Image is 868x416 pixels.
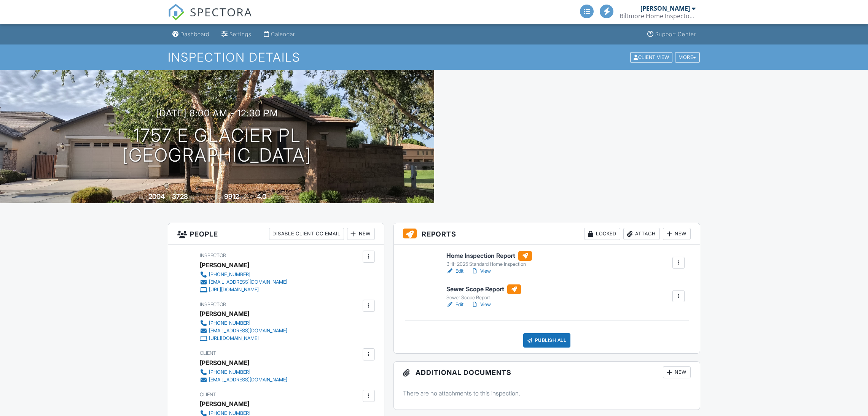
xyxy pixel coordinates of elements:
a: [PHONE_NUMBER] [200,319,287,327]
h3: [DATE] 8:00 am - 12:30 pm [156,108,278,118]
a: View [471,301,491,308]
div: [URL][DOMAIN_NAME] [209,287,259,293]
div: [PHONE_NUMBER] [209,320,250,326]
a: SPECTORA [168,10,252,26]
div: [PERSON_NAME] [200,357,249,368]
div: 2004 [148,192,165,200]
span: sq.ft. [240,194,250,200]
a: [URL][DOMAIN_NAME] [200,335,287,342]
a: Home Inspection Report BHI- 2025 Standard Home Inspection [446,251,532,268]
div: New [347,228,375,240]
div: New [663,366,691,378]
div: New [663,228,691,240]
div: Settings [229,31,252,37]
a: Support Center [644,27,699,41]
a: View [471,267,491,275]
div: More [675,52,700,62]
div: [PHONE_NUMBER] [209,369,250,375]
a: [PHONE_NUMBER] [200,271,287,278]
a: [PHONE_NUMBER] [200,368,287,376]
div: Disable Client CC Email [269,228,344,240]
h3: Reports [394,223,700,245]
a: Sewer Scope Report Sewer Scope Report [446,284,521,301]
div: Sewer Scope Report [446,295,521,301]
span: Lot Size [207,194,223,200]
h1: 1757 E Glacier Pl [GEOGRAPHIC_DATA] [123,125,311,166]
div: 3728 [172,192,188,200]
a: Edit [446,301,463,308]
div: [PHONE_NUMBER] [209,272,250,278]
h6: Home Inspection Report [446,251,532,261]
h1: Inspection Details [168,51,701,64]
a: [EMAIL_ADDRESS][DOMAIN_NAME] [200,376,287,384]
div: [EMAIL_ADDRESS][DOMAIN_NAME] [209,279,287,285]
div: Biltmore Home Inspectors, LLC [620,12,696,20]
a: Edit [446,267,463,275]
div: [PERSON_NAME] [200,398,249,410]
div: Publish All [523,333,571,348]
div: Client View [630,52,672,62]
a: [EMAIL_ADDRESS][DOMAIN_NAME] [200,327,287,335]
div: Attach [623,228,660,240]
img: The Best Home Inspection Software - Spectora [168,4,185,21]
div: [EMAIL_ADDRESS][DOMAIN_NAME] [209,377,287,383]
div: Locked [584,228,620,240]
span: Client [200,392,216,397]
div: [PERSON_NAME] [200,259,249,271]
div: [EMAIL_ADDRESS][DOMAIN_NAME] [209,328,287,334]
p: There are no attachments to this inspection. [403,389,691,397]
div: Support Center [655,31,696,37]
div: Calendar [271,31,295,37]
span: Client [200,350,216,356]
span: Inspector [200,252,226,258]
div: BHI- 2025 Standard Home Inspection [446,261,532,267]
div: Dashboard [180,31,209,37]
span: sq. ft. [189,194,200,200]
h3: People [168,223,384,245]
a: Client View [629,54,674,60]
span: Built [139,194,147,200]
a: [EMAIL_ADDRESS][DOMAIN_NAME] [200,278,287,286]
a: Dashboard [169,27,212,41]
h3: Additional Documents [394,362,700,383]
a: Calendar [261,27,298,41]
div: [PERSON_NAME] [200,308,249,319]
span: Inspector [200,302,226,307]
a: Settings [218,27,255,41]
div: 4.0 [257,192,266,200]
span: bathrooms [268,194,289,200]
div: [PERSON_NAME] [640,5,690,12]
div: 9912 [224,192,239,200]
h6: Sewer Scope Report [446,284,521,294]
div: [URL][DOMAIN_NAME] [209,335,259,341]
span: SPECTORA [190,4,252,20]
a: [URL][DOMAIN_NAME] [200,286,287,294]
